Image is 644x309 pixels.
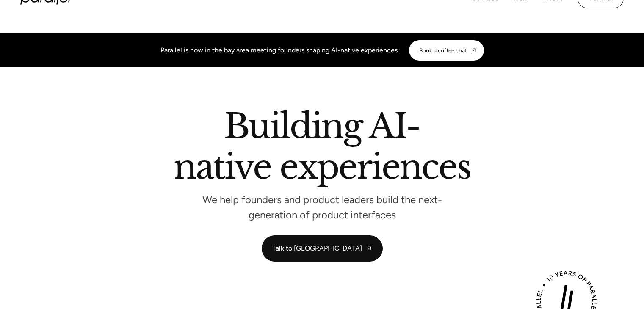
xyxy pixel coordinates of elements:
[419,47,467,54] div: Book a coffee chat
[409,40,484,61] a: Book a coffee chat
[470,47,477,54] img: CTA arrow image
[195,196,449,218] p: We help founders and product leaders build the next-generation of product interfaces
[160,45,399,55] div: Parallel is now in the bay area meeting founders shaping AI-native experiences.
[81,110,564,187] h2: Building AI-native experiences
